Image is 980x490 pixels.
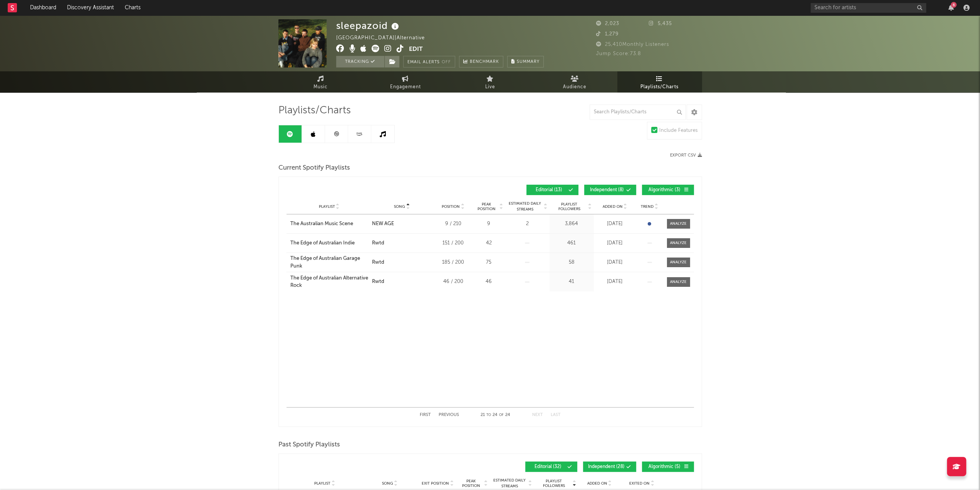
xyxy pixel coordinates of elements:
div: The Australian Music Scene [290,220,353,228]
span: Independent ( 8 ) [589,188,625,192]
button: Tracking [336,56,384,67]
span: Trend [641,204,653,209]
div: 6 [951,2,957,8]
span: 5,435 [649,21,672,26]
span: Playlist Followers [536,479,572,488]
span: Song [382,481,393,486]
button: Email AlertsOff [403,56,455,67]
div: 46 [474,278,503,286]
div: 42 [474,239,503,247]
span: Added On [587,481,607,486]
a: Music [278,71,363,93]
div: Rwtd [372,259,384,266]
div: 3,864 [551,220,592,228]
span: Algorithmic ( 3 ) [647,188,682,192]
div: 461 [551,239,592,247]
div: 2 [507,220,548,228]
div: [DATE] [596,239,634,247]
span: to [486,413,491,417]
span: Playlist [314,481,330,486]
a: Playlists/Charts [617,71,702,93]
div: sleepazoid [336,19,401,32]
a: Live [448,71,533,93]
button: Summary [507,56,544,67]
span: Independent ( 28 ) [588,465,625,469]
div: 185 / 200 [436,259,471,266]
div: 151 / 200 [436,239,471,247]
div: [DATE] [596,220,634,228]
div: 75 [474,259,503,266]
span: Algorithmic ( 5 ) [647,465,682,469]
button: Independent(28) [583,461,636,472]
span: Summary [517,60,539,64]
div: Rwtd [372,278,384,286]
input: Search for artists [811,3,926,13]
span: Jump Score: 73.8 [596,51,641,56]
span: Exited On [629,481,650,486]
div: [GEOGRAPHIC_DATA] | Alternative [336,34,434,43]
span: Playlist [319,204,335,209]
button: First [420,413,431,417]
div: [DATE] [596,278,634,286]
input: Search Playlists/Charts [590,104,686,120]
span: 25,410 Monthly Listeners [596,42,669,47]
span: Past Spotify Playlists [278,440,340,450]
div: 41 [551,278,592,286]
em: Off [442,60,451,64]
a: The Edge of Australian Alternative Rock [290,274,368,290]
div: 58 [551,259,592,266]
span: Current Spotify Playlists [278,163,350,173]
div: NEW AGE [372,220,394,228]
button: Last [551,413,561,417]
button: Editorial(13) [526,185,578,195]
div: [DATE] [596,259,634,266]
span: Engagement [390,83,421,92]
span: Peak Position [474,202,499,211]
button: Edit [409,45,423,54]
span: Added On [603,204,623,209]
span: Playlists/Charts [640,83,678,92]
div: 9 [474,220,503,228]
a: The Edge of Australian Garage Punk [290,255,368,270]
a: Benchmark [459,56,503,67]
span: Exit Position [422,481,449,486]
span: Position [442,204,460,209]
span: of [499,413,504,417]
span: Playlists/Charts [278,106,351,115]
a: Engagement [363,71,448,93]
span: Estimated Daily Streams [507,201,543,212]
span: Audience [563,83,586,92]
a: The Australian Music Scene [290,220,368,228]
span: 1,279 [596,32,619,37]
div: Rwtd [372,239,384,247]
span: Playlist Followers [551,202,587,211]
span: Live [485,83,495,92]
span: Song [394,204,405,209]
div: The Edge of Australian Indie [290,239,355,247]
button: Algorithmic(3) [642,185,694,195]
span: Estimated Daily Streams [492,478,528,489]
button: 6 [948,5,954,11]
a: The Edge of Australian Indie [290,239,368,247]
button: Previous [439,413,459,417]
button: Next [532,413,543,417]
span: Editorial ( 13 ) [531,188,567,192]
button: Editorial(32) [525,461,577,472]
div: Include Features [659,126,698,135]
button: Independent(8) [584,185,636,195]
span: Music [313,83,328,92]
div: 21 24 24 [474,411,517,420]
span: Editorial ( 32 ) [530,465,566,469]
span: Benchmark [470,57,499,67]
button: Algorithmic(5) [642,461,694,472]
a: Audience [533,71,617,93]
span: 2,023 [596,21,619,26]
div: 9 / 210 [436,220,471,228]
button: Export CSV [670,153,702,158]
span: Peak Position [459,479,483,488]
div: 46 / 200 [436,278,471,286]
